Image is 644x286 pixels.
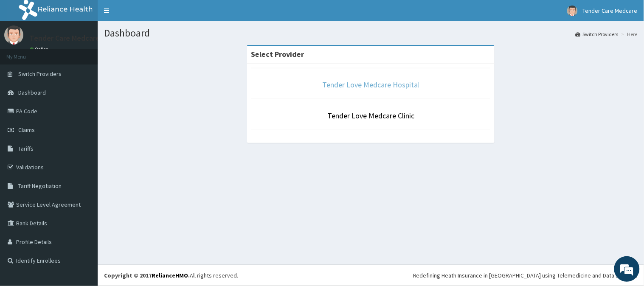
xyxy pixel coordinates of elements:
a: Online [30,46,50,52]
div: Redefining Heath Insurance in [GEOGRAPHIC_DATA] using Telemedicine and Data Science! [413,271,638,280]
h1: Dashboard [104,28,638,39]
footer: All rights reserved. [98,264,644,286]
a: Tender Love Medcare Hospital [322,80,419,90]
a: RelianceHMO [152,272,188,279]
img: User Image [567,6,578,16]
strong: Copyright © 2017 . [104,272,190,279]
span: Claims [18,126,35,134]
span: Tariff Negotiation [18,182,62,190]
span: Switch Providers [18,70,62,78]
img: User Image [4,25,23,45]
strong: Select Provider [251,49,304,59]
p: Tender Care Medcare [30,34,100,42]
span: Tender Care Medcare [583,7,638,14]
span: Tariffs [18,145,34,152]
a: Switch Providers [576,31,619,38]
a: Tender Love Medcare Clinic [327,111,414,121]
li: Here [619,31,638,38]
span: Dashboard [18,89,46,96]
